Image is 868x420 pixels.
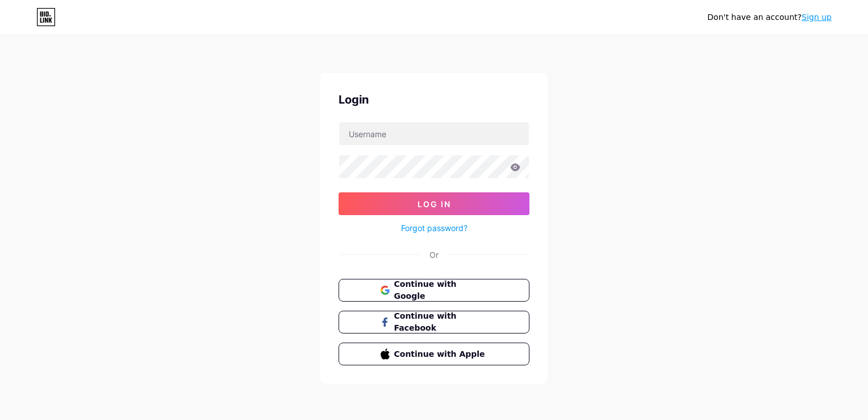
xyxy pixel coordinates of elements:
[339,343,529,365] button: Continue with Apple
[339,91,529,108] div: Login
[707,11,832,23] div: Don't have an account?
[401,222,468,234] a: Forgot password?
[394,310,488,334] span: Continue with Facebook
[429,249,439,261] div: Or
[394,278,488,302] span: Continue with Google
[802,13,832,22] a: Sign up
[339,122,529,145] input: Username
[339,192,529,215] button: Log In
[339,279,529,302] button: Continue with Google
[394,348,488,360] span: Continue with Apple
[418,199,451,209] span: Log In
[339,311,529,333] button: Continue with Facebook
